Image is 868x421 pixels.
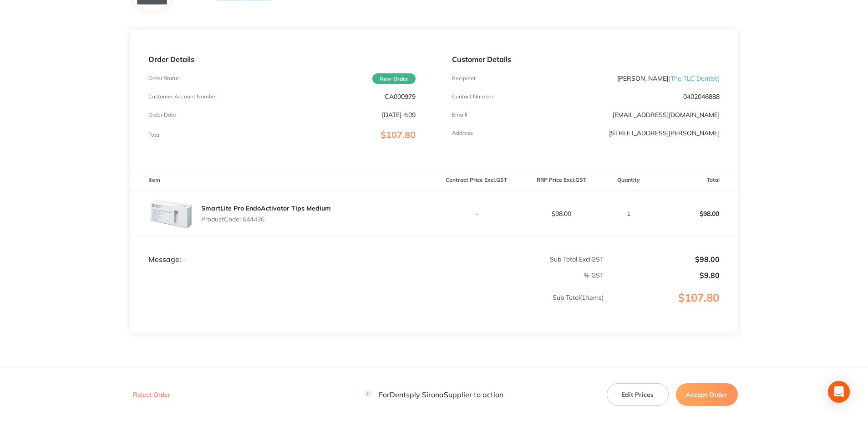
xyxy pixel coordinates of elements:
span: $107.80 [381,129,416,140]
p: Total [148,132,161,138]
button: Edit Prices [607,383,669,406]
p: % GST [131,272,604,279]
a: [EMAIL_ADDRESS][DOMAIN_NAME] [613,111,720,119]
th: Item [130,169,434,191]
p: $107.80 [604,292,737,323]
button: Reject Order [130,391,173,399]
p: Order Date [148,112,176,118]
p: - [434,210,518,217]
td: Message: - [130,236,434,264]
p: Customer Details [452,55,719,63]
p: CA000979 [385,93,416,100]
p: Sub Total Excl. GST [434,256,604,263]
th: Quantity [604,169,653,191]
p: Recipient [452,75,476,82]
p: $9.80 [604,271,720,279]
a: SmartLite Pro EndoActivator Tips Medium [201,204,331,212]
th: RRP Price Excl. GST [519,169,604,191]
span: ( The TLC Dentist ) [668,74,720,82]
p: $98.00 [653,203,737,225]
p: Order Details [148,55,416,63]
p: [DATE] 4:09 [382,111,416,118]
p: Contact Number [452,93,493,100]
p: Address [452,130,473,136]
p: Product Code: 644436 [201,216,331,223]
th: Total [653,169,738,191]
button: Accept Order [676,383,738,406]
img: YzBwaTI3dw [148,191,194,236]
p: $98.00 [519,210,604,217]
p: 1 [604,210,652,217]
p: Sub Total ( 1 Items) [131,294,604,319]
span: New Order [372,73,416,84]
p: Order Status [148,75,180,82]
p: [PERSON_NAME] [617,75,720,82]
p: Emaill [452,112,467,118]
p: For Dentsply Sirona Supplier to action [364,390,503,399]
p: 0402046888 [683,93,720,100]
th: Contract Price Excl. GST [434,169,519,191]
p: $98.00 [604,255,720,263]
p: [STREET_ADDRESS][PERSON_NAME] [609,129,720,137]
div: Open Intercom Messenger [828,381,850,403]
p: Customer Account Number [148,93,217,100]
